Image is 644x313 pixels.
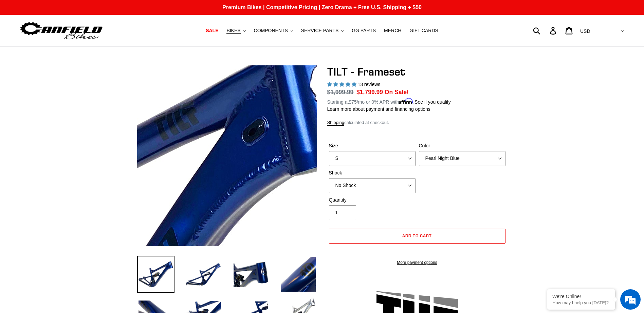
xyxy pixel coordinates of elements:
button: Add to cart [329,229,505,244]
a: See if you qualify - Learn more about Affirm Financing (opens in modal) [415,99,451,105]
label: Quantity [329,196,416,204]
span: 13 reviews [357,82,380,87]
span: $1,799.99 [356,89,383,96]
h1: TILT - Frameset [327,65,507,78]
span: SERVICE PARTS [301,28,338,34]
span: BIKES [226,28,240,34]
span: On Sale! [385,88,409,97]
button: BIKES [223,26,249,35]
a: GG PARTS [348,26,379,35]
span: MERCH [384,28,401,34]
label: Size [329,142,416,149]
a: Shipping [327,120,345,126]
a: Learn more about payment and financing options [327,106,430,112]
img: Canfield Bikes [19,20,104,41]
span: COMPONENTS [254,28,288,34]
p: How may I help you today? [552,300,610,305]
span: GG PARTS [352,28,376,34]
button: SERVICE PARTS [298,26,347,35]
img: Load image into Gallery viewer, TILT - Frameset [185,256,222,293]
s: $1,999.99 [327,89,354,96]
span: Add to cart [402,233,432,238]
img: Load image into Gallery viewer, TILT - Frameset [137,256,174,293]
img: Load image into Gallery viewer, TILT - Frameset [232,256,270,293]
label: Shock [329,169,416,176]
a: MERCH [381,26,405,35]
div: calculated at checkout. [327,119,507,126]
span: Affirm [399,98,413,104]
span: $75 [349,99,356,105]
img: Load image into Gallery viewer, TILT - Frameset [280,256,317,293]
span: SALE [206,28,218,34]
span: GIFT CARDS [409,28,438,34]
a: GIFT CARDS [406,26,442,35]
a: More payment options [329,259,505,266]
button: COMPONENTS [251,26,296,35]
span: 5.00 stars [327,82,358,87]
a: SALE [202,26,222,35]
p: Starting at /mo or 0% APR with . [327,97,451,106]
label: Color [419,142,505,149]
div: We're Online! [552,294,610,299]
input: Search [537,23,554,38]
